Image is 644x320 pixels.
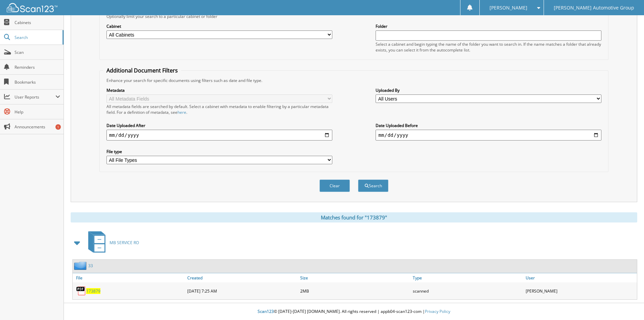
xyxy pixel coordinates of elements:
span: MB SERVICE RO [110,240,139,246]
label: Date Uploaded Before [376,123,601,128]
span: User Reports [15,94,55,100]
span: Help [15,109,60,115]
button: Search [358,179,388,192]
div: © [DATE]-[DATE] [DOMAIN_NAME]. All rights reserved | appb04-scan123-com | [64,303,644,320]
label: Folder [376,23,601,29]
label: File type [106,149,332,154]
div: 1 [55,124,61,130]
label: Uploaded By [376,87,601,93]
span: [PERSON_NAME] Automotive Group [554,6,634,10]
a: User [524,273,637,282]
a: 33 [88,263,93,269]
span: Search [15,35,59,40]
legend: Additional Document Filters [103,67,181,74]
span: [PERSON_NAME] [490,6,527,10]
span: Cabinets [15,20,60,25]
div: 2MB [299,284,411,298]
span: Scan [15,49,60,55]
a: Size [299,273,411,282]
div: scanned [411,284,524,298]
label: Metadata [106,87,332,93]
img: scan123-logo-white.svg [7,3,57,12]
a: MB SERVICE RO [84,229,139,256]
a: File [73,273,186,282]
div: Select a cabinet and begin typing the name of the folder you want to search in. If the name match... [376,41,601,53]
div: Optionally limit your search to a particular cabinet or folder [103,14,605,19]
input: start [106,130,332,141]
span: Reminders [15,64,60,70]
span: Scan123 [258,308,274,314]
a: Created [186,273,299,282]
div: [PERSON_NAME] [524,284,637,298]
a: Privacy Policy [425,308,450,314]
a: here [177,109,186,115]
img: PDF.png [76,286,86,296]
span: Bookmarks [15,79,60,85]
div: [DATE] 7:25 AM [186,284,299,298]
div: Enhance your search for specific documents using filters such as date and file type. [103,78,605,83]
button: Clear [319,179,350,192]
input: end [376,130,601,141]
label: Date Uploaded After [106,123,332,128]
img: folder2.png [74,261,88,270]
a: 173879 [86,288,100,294]
a: Type [411,273,524,282]
div: All metadata fields are searched by default. Select a cabinet with metadata to enable filtering b... [106,104,332,115]
div: Matches found for "173879" [71,212,637,222]
label: Cabinet [106,23,332,29]
span: Announcements [15,124,60,130]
